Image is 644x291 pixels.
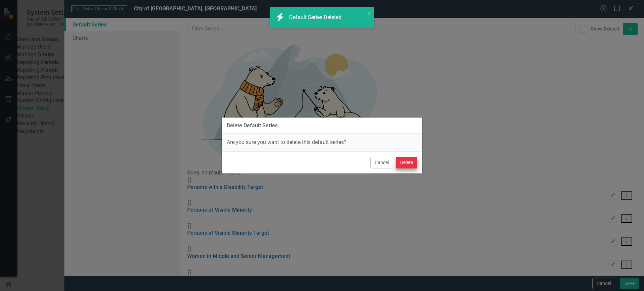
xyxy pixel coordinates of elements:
button: Delete [396,157,417,168]
div: Default Series Deleted [289,14,343,21]
span: Are you sure you want to delete this default series? [227,139,346,145]
button: close [367,9,372,17]
button: Cancel [370,157,393,168]
div: Delete Default Series [227,123,278,129]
